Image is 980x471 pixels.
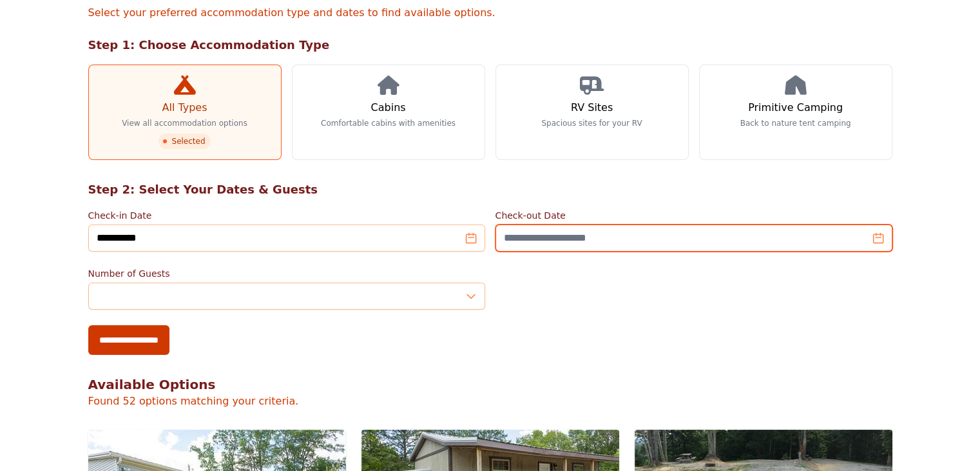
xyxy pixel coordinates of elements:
[88,5,892,21] p: Select your preferred accommodation type and dates to find available options.
[88,394,892,409] p: Found 52 options matching your criteria.
[748,100,843,115] h3: Primitive Camping
[122,118,247,128] p: View all accommodation options
[159,134,210,149] span: Selected
[88,181,892,199] h2: Step 2: Select Your Dates & Guests
[292,65,485,160] a: Cabins Comfortable cabins with amenities
[88,36,892,54] h2: Step 1: Choose Accommodation Type
[88,267,485,280] label: Number of Guests
[495,209,892,222] label: Check-out Date
[699,65,892,160] a: Primitive Camping Back to nature tent camping
[541,118,642,128] p: Spacious sites for your RV
[88,209,485,222] label: Check-in Date
[495,65,689,160] a: RV Sites Spacious sites for your RV
[571,100,613,115] h3: RV Sites
[740,118,851,128] p: Back to nature tent camping
[88,65,282,160] a: All Types View all accommodation options Selected
[162,100,207,115] h3: All Types
[321,118,456,128] p: Comfortable cabins with amenities
[88,376,892,394] h2: Available Options
[370,100,405,115] h3: Cabins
